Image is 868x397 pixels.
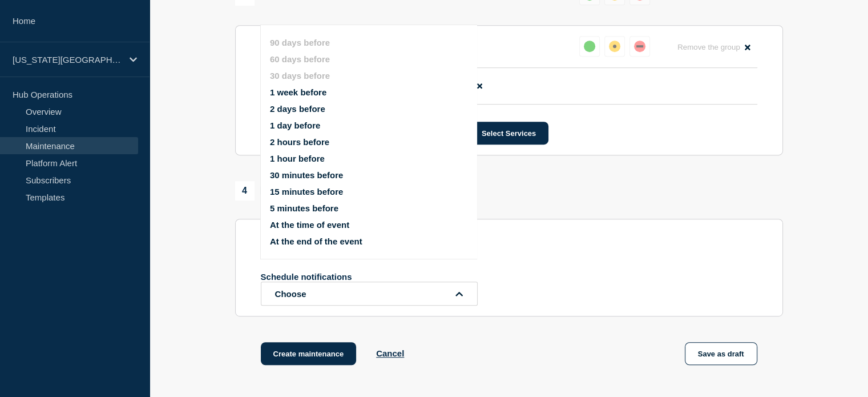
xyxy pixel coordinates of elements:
button: 2 hours before [270,137,329,147]
div: up [584,41,595,52]
button: 1 day before [270,121,320,130]
div: Notifications [235,181,322,200]
button: 1 week before [270,87,326,97]
div: affected [609,41,620,52]
button: Create maintenance [261,342,357,365]
span: 4 [235,181,255,200]
button: affected [604,36,625,57]
button: 30 minutes before [270,170,343,180]
span: Remove the group [677,43,740,51]
button: 30 days before [270,71,330,81]
button: 60 days before [270,54,330,64]
button: open dropdown [261,282,478,306]
button: 15 minutes before [270,187,343,197]
button: Cancel [376,348,404,358]
button: At the end of the event [270,236,362,246]
button: 5 minutes before [270,203,338,213]
p: [US_STATE][GEOGRAPHIC_DATA] [13,55,122,65]
p: Schedule notifications [261,272,443,282]
button: At the time of event [270,220,349,230]
div: down [634,41,645,52]
button: Select Services [469,122,548,145]
button: down [629,36,650,57]
button: up [579,36,600,57]
button: 2 days before [270,104,325,114]
button: Save as draft [685,342,757,365]
button: 90 days before [270,38,330,47]
button: Remove the group [671,36,757,58]
button: 1 hour before [270,154,325,163]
